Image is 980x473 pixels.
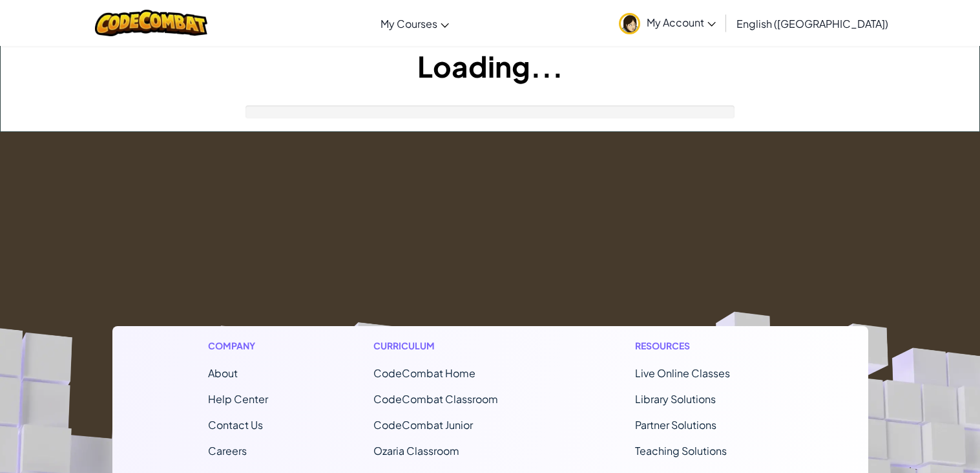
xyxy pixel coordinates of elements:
a: English ([GEOGRAPHIC_DATA]) [730,6,895,41]
a: My Courses [374,6,455,41]
a: Library Solutions [635,392,716,406]
h1: Company [208,339,268,353]
a: Help Center [208,392,268,406]
a: Careers [208,444,247,457]
a: Live Online Classes [635,366,730,380]
span: English ([GEOGRAPHIC_DATA]) [736,17,888,30]
span: My Courses [381,17,437,30]
span: Contact Us [208,418,263,432]
a: Teaching Solutions [635,444,727,457]
a: Ozaria Classroom [373,444,459,457]
h1: Curriculum [373,339,530,353]
img: CodeCombat logo [95,10,208,36]
a: Partner Solutions [635,418,716,432]
a: About [208,366,238,380]
span: CodeCombat Home [373,366,475,380]
a: CodeCombat Classroom [373,392,498,406]
h1: Resources [635,339,773,353]
a: CodeCombat Junior [373,418,473,432]
img: avatar [619,13,640,34]
span: My Account [647,16,716,29]
a: My Account [612,3,722,43]
h1: Loading... [1,46,979,86]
